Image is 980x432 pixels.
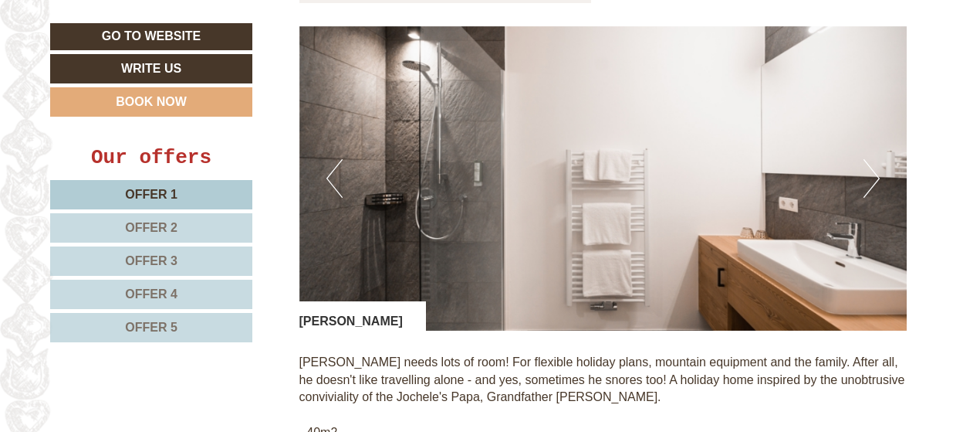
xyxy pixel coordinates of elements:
button: Next [863,159,880,198]
div: Our offers [50,144,252,172]
a: Write us [50,54,252,83]
span: Offer 1 [125,188,177,201]
button: Previous [326,159,343,198]
div: [PERSON_NAME] [299,301,426,331]
span: Offer 3 [125,254,177,267]
span: Offer 5 [125,321,177,334]
img: image [299,26,907,331]
a: Book now [50,87,252,117]
span: Offer 2 [125,221,177,234]
a: Go to website [50,23,252,50]
span: Offer 4 [125,287,177,301]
